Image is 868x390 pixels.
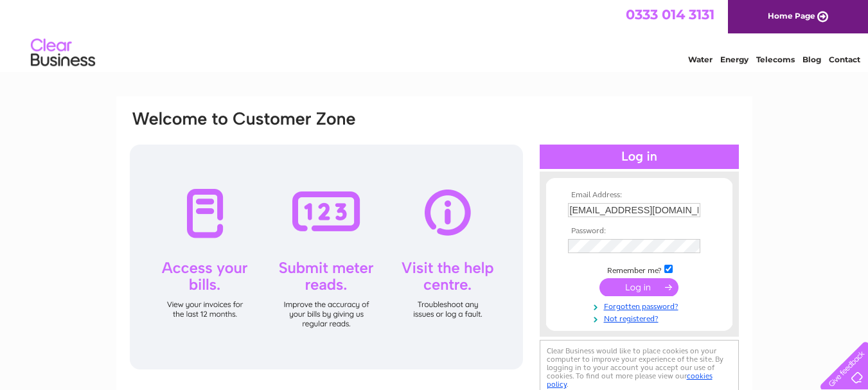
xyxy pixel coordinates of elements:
a: Water [688,55,713,64]
a: Not registered? [568,312,714,324]
a: cookies policy [547,371,713,389]
th: Email Address: [565,191,714,200]
img: logo.png [30,33,96,73]
a: Energy [720,55,748,64]
div: Clear Business is a trading name of Verastar Limited (registered in [GEOGRAPHIC_DATA] No. 3667643... [131,7,738,62]
a: Blog [802,55,821,64]
a: 0333 014 3131 [626,6,714,22]
td: Remember me? [565,263,714,276]
a: Telecoms [756,55,795,64]
input: Submit [599,278,678,296]
a: Forgotten password? [568,299,714,312]
th: Password: [565,227,714,236]
a: Contact [829,55,860,64]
